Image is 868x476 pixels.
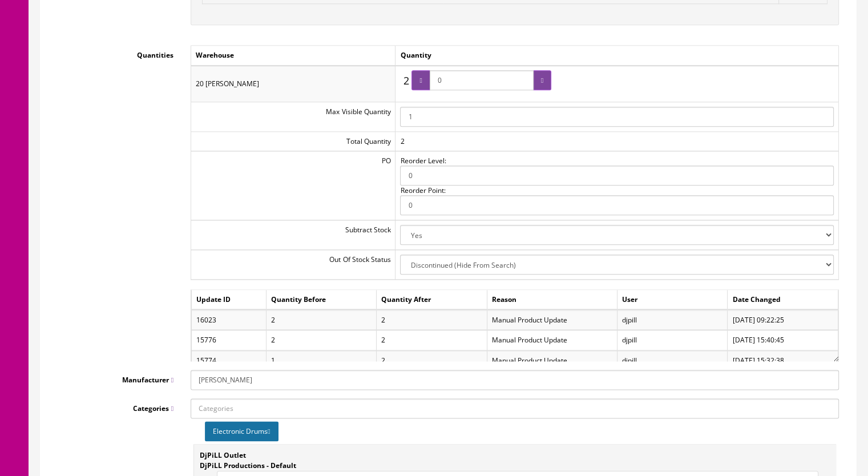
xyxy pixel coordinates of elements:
td: 2 [266,310,377,330]
strong: DjPiLL Productions - Default [200,461,296,470]
td: 16023 [192,310,266,330]
td: Quantity Before [266,290,377,309]
td: Date Changed [728,290,838,309]
strong: [PERSON_NAME] MDH-25 Mount [183,15,465,36]
td: djpill [617,310,728,330]
td: 2 [377,330,487,350]
span: Out Of Stock Status [329,255,390,264]
label: Quantities [49,45,182,60]
div: Electronic Drums [205,421,278,441]
td: Manual Product Update [487,350,617,370]
td: 1 [266,350,377,370]
td: Manual Product Update [487,330,617,350]
td: 20 [PERSON_NAME] [191,66,395,102]
td: Total Quantity [191,131,395,151]
td: 2 [266,330,377,350]
td: djpill [617,350,728,370]
td: 2 [377,350,487,370]
td: Manual Product Update [487,310,617,330]
span: 2 [400,71,411,91]
td: Subtract Stock [191,220,395,250]
td: [DATE] 15:40:45 [728,330,838,350]
input: Categories [191,398,839,418]
td: Update ID [192,290,266,309]
font: This item is already packaged and ready for shipment so this will ship quick. [166,115,482,126]
td: [DATE] 15:32:38 [728,350,838,370]
span: Max Visible Quantity [326,107,390,116]
span: Categories [133,404,173,413]
td: PO [191,151,395,220]
td: 2 [395,131,839,151]
font: You are looking at a [PERSON_NAME] MDH-25 mount, comes with an MDH-12 Clamp. The MDH-25 is a heav... [26,74,621,102]
td: 15774 [192,350,266,370]
td: 2 [377,310,487,330]
td: Reorder Level: Reorder Point: [395,151,839,220]
strong: DjPiLL Outlet [200,450,246,460]
td: Warehouse [191,46,395,66]
td: Reason [487,290,617,309]
td: User [617,290,728,309]
span: Manufacturer [122,375,173,385]
td: djpill [617,330,728,350]
input: Manufacturer [191,370,839,390]
td: Quantity [395,46,839,66]
td: 15776 [192,330,266,350]
td: Quantity After [377,290,487,309]
td: [DATE] 09:22:25 [728,310,838,330]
